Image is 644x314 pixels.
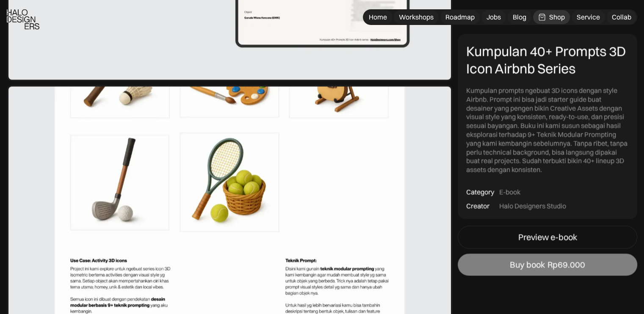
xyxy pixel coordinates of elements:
[466,201,489,210] div: Creator
[499,187,520,196] div: E-book
[577,13,600,22] div: Service
[533,10,570,24] a: Shop
[612,13,631,22] div: Collab
[466,187,494,196] div: Category
[458,226,637,248] a: Preview e-book
[466,42,629,77] div: Kumpulan 40+ Prompts 3D Icon Airbnb Series
[481,10,506,24] a: Jobs
[466,86,629,174] div: Kumpulan prompts ngebuat 3D icons dengan style Airbnb. Prompt ini bisa jadi starter guide buat de...
[458,253,637,275] a: Buy bookRp69.000
[486,13,501,22] div: Jobs
[547,259,585,270] div: Rp69.000
[364,10,392,24] a: Home
[518,232,577,242] div: Preview e-book
[549,13,565,22] div: Shop
[369,13,387,22] div: Home
[394,10,439,24] a: Workshops
[440,10,480,24] a: Roadmap
[399,13,434,22] div: Workshops
[510,259,545,270] div: Buy book
[499,201,566,210] div: Halo Designers Studio
[607,10,636,24] a: Collab
[572,10,605,24] a: Service
[445,13,475,22] div: Roadmap
[508,10,531,24] a: Blog
[513,13,526,22] div: Blog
